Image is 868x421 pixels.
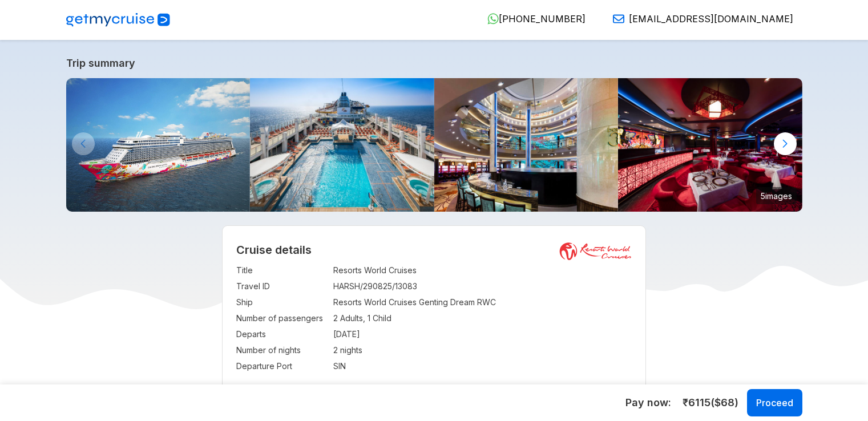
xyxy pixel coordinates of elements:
td: : [328,278,333,294]
button: Proceed [747,389,802,416]
td: Departure Port [236,358,328,374]
td: Number of nights [236,342,328,358]
h5: Pay now : [625,396,671,410]
td: Resorts World Cruises Genting Dream RWC [333,294,632,310]
img: 4.jpg [434,78,619,212]
small: 5 images [756,187,797,204]
span: [EMAIL_ADDRESS][DOMAIN_NAME] [629,13,793,25]
img: Email [613,13,624,25]
img: Main-Pool-800x533.jpg [250,78,434,212]
td: [DATE] [333,326,632,342]
span: [PHONE_NUMBER] [499,13,586,25]
td: SIN [333,358,632,374]
img: 16.jpg [618,78,802,212]
img: GentingDreambyResortsWorldCruises-KlookIndia.jpg [66,78,251,212]
td: Title [236,262,328,278]
td: Travel ID [236,278,328,294]
a: [PHONE_NUMBER] [478,13,586,25]
td: : [328,342,333,358]
h2: Cruise details [236,243,632,257]
td: : [328,358,333,374]
td: : [328,262,333,278]
img: WhatsApp [487,13,499,25]
a: [EMAIL_ADDRESS][DOMAIN_NAME] [604,13,793,25]
td: : [328,326,333,342]
td: 2 Adults, 1 Child [333,310,632,326]
td: Number of passengers [236,310,328,326]
td: 2 nights [333,342,632,358]
td: : [328,294,333,310]
td: Resorts World Cruises [333,262,632,278]
td: Ship [236,294,328,310]
span: ₹ 6115 ($ 68 ) [683,395,738,410]
td: Departs [236,326,328,342]
a: Trip summary [66,57,802,69]
td: HARSH/290825/13083 [333,278,632,294]
td: : [328,310,333,326]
